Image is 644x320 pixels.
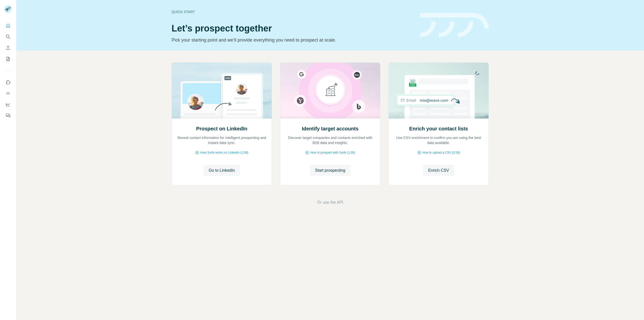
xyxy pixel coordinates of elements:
button: Enrich CSV [423,165,454,176]
button: Use Surfe on LinkedIn [4,78,12,87]
span: Start prospecting [315,167,345,173]
span: Enrich CSV [428,167,449,173]
span: How to upload a CSV (2:59) [422,150,460,155]
h2: Enrich your contact lists [409,125,468,132]
span: How Surfe works on LinkedIn (1:58) [200,150,248,155]
button: My lists [4,54,12,63]
button: Start prospecting [310,165,350,176]
p: Reveal contact information for intelligent prospecting and instant data sync. [177,135,267,145]
h1: Let’s prospect together [172,23,414,33]
button: Go to LinkedIn [204,165,240,176]
img: Identify target accounts [280,63,380,119]
img: Enrich your contact lists [388,63,489,119]
button: Feedback [4,111,12,120]
button: Or use the API [317,199,343,205]
div: Quick start [172,9,414,14]
p: Pick your starting point and we’ll provide everything you need to prospect at scale. [172,37,414,44]
button: Search [4,32,12,41]
img: banner [420,13,489,38]
button: Dashboard [4,100,12,109]
p: Use CSV enrichment to confirm you are using the best data available. [394,135,484,145]
button: Quick start [4,21,12,30]
h2: Prospect on LinkedIn [196,125,247,132]
span: Go to LinkedIn [209,167,235,173]
button: Enrich CSV [4,43,12,52]
span: How to prospect with Surfe (1:30) [310,150,355,155]
img: Prospect on LinkedIn [172,63,272,119]
p: Discover target companies and contacts enriched with B2B data and insights. [285,135,375,145]
button: Use Surfe API [4,89,12,98]
h2: Identify target accounts [302,125,359,132]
